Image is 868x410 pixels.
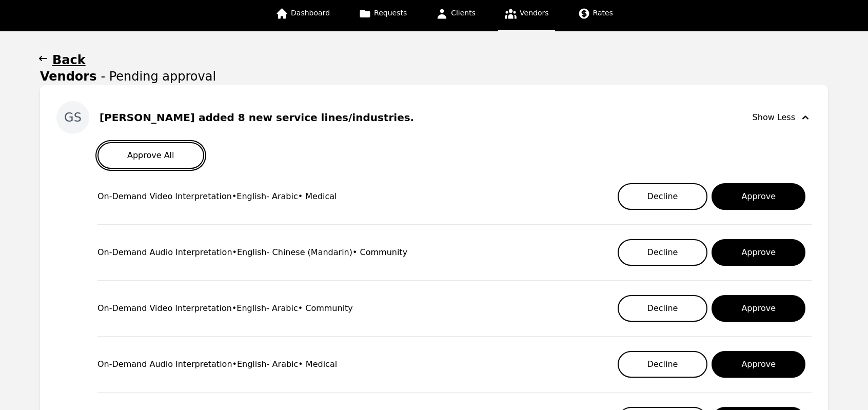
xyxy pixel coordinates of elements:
div: On-Demand Video Interpretation • English - Arabic • Medical [97,190,337,203]
span: - Pending approval [101,68,216,85]
h1: Vendors [40,68,96,85]
span: Clients [451,9,476,17]
button: Show Less [753,101,812,134]
button: Approve [712,239,805,266]
button: Approve All [97,142,204,169]
span: Dashboard [291,9,330,17]
span: Vendors [520,9,548,17]
div: On-Demand Video Interpretation • English - Arabic • Community [97,302,353,315]
div: Show Less [753,111,812,124]
button: Back [40,52,828,68]
div: On-Demand Audio Interpretation • English - Arabic • Medical [97,358,337,370]
div: On-Demand Audio Interpretation • English - Chinese (Mandarin) • Community [97,246,407,259]
button: Approve [712,351,805,378]
div: [PERSON_NAME] added 8 new service lines/industries. [100,110,414,125]
button: Decline [618,351,708,378]
button: Decline [618,183,708,210]
span: GS [64,109,82,126]
h1: Back [52,52,86,68]
button: Approve [712,295,805,322]
span: Requests [374,9,407,17]
button: Decline [618,239,708,266]
button: Approve [712,183,805,210]
button: Decline [618,295,708,322]
span: Rates [593,9,613,17]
